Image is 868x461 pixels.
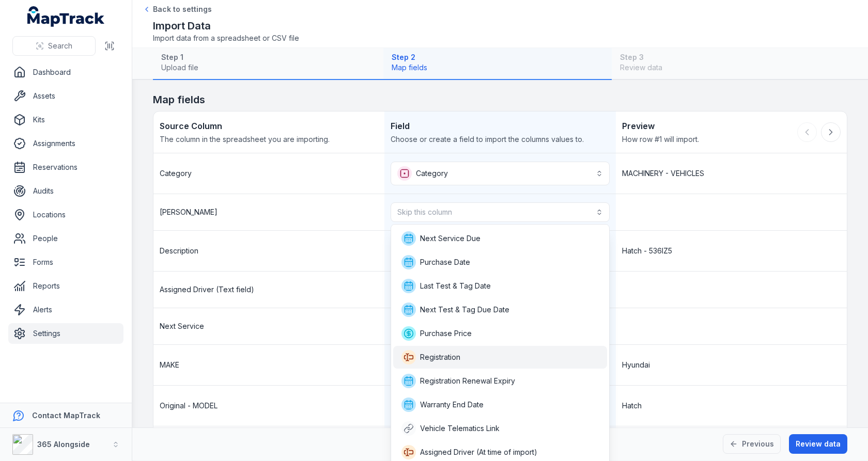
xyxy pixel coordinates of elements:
span: Warranty End Date [420,400,484,410]
span: Purchase Date [420,257,470,267]
button: Skip this column [391,202,609,222]
span: Registration Renewal Expiry [420,376,515,386]
span: Registration [420,352,460,362]
span: Next Test & Tag Due Date [420,305,509,315]
span: Purchase Price [420,328,472,339]
span: Assigned Driver (At time of import) [420,447,537,457]
span: Next Service Due [420,233,481,244]
span: Last Test & Tag Date [420,281,491,291]
span: Vehicle Telematics Link [420,423,500,434]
